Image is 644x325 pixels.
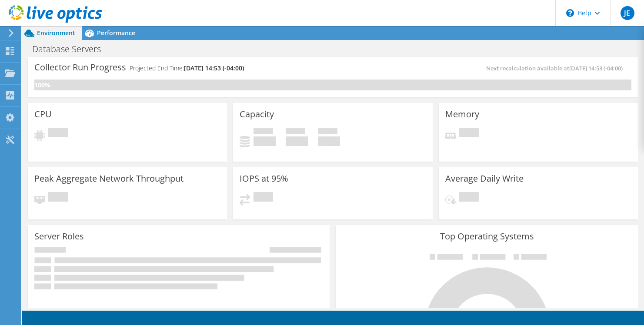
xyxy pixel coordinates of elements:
h4: 0 GiB [254,136,276,146]
span: Total [318,128,337,136]
span: Pending [48,128,68,139]
span: Performance [97,29,135,37]
h3: Memory [445,109,479,119]
span: Pending [459,128,479,139]
h3: CPU [34,109,52,119]
h3: Capacity [240,109,274,119]
h4: Projected End Time: [130,63,244,73]
span: Used [254,128,273,136]
h4: 0 GiB [318,136,340,146]
span: Next recalculation available at [486,64,627,72]
span: Environment [37,29,75,37]
h3: Average Daily Write [445,174,524,183]
h1: Database Servers [28,44,114,54]
h3: Top Operating Systems [342,232,631,241]
span: Pending [254,192,273,204]
span: Pending [48,192,68,204]
span: JE [621,6,634,20]
h3: Peak Aggregate Network Throughput [34,174,184,183]
span: Free [286,128,305,136]
h3: IOPS at 95% [240,174,288,183]
span: Pending [459,192,479,204]
span: [DATE] 14:53 (-04:00) [569,64,623,72]
h3: Server Roles [34,232,84,241]
svg: \n [566,9,574,17]
h4: 0 GiB [286,136,308,146]
span: [DATE] 14:53 (-04:00) [184,64,244,72]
